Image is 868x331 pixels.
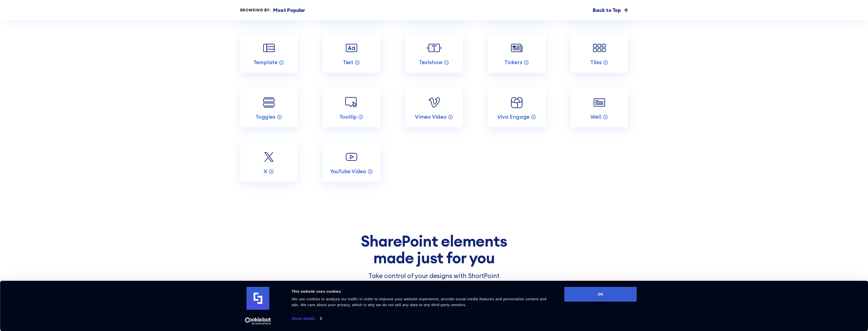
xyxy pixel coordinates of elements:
a: Template [240,33,298,73]
img: logo [247,287,269,310]
a: YouTube Video [323,143,380,182]
p: Tickers [504,59,522,66]
a: Toggles [240,88,298,127]
p: Textshow [419,59,442,66]
a: Tiles [571,33,628,73]
p: Template [253,59,278,66]
img: Textshow [427,40,442,56]
p: Most Popular [273,6,305,14]
a: Tickers [488,33,545,73]
p: Viva Engage [497,113,530,120]
a: X [240,143,298,182]
div: Browsing by: [240,7,271,13]
img: Text [344,40,359,56]
img: Well [592,95,607,110]
a: Viva Engage [488,88,545,127]
img: X [261,149,276,165]
img: Vimeo Video [427,95,442,110]
p: Well [590,113,601,120]
a: Tooltip [323,88,380,127]
p: Text [343,59,353,66]
img: Toggles [261,95,276,110]
p: Tiles [590,59,602,66]
img: Tiles [592,40,607,56]
img: Tooltip [344,95,359,110]
p: Tooltip [339,113,357,120]
a: Back to Top [593,6,628,14]
img: Viva Engage [509,95,524,110]
a: Well [571,88,628,127]
a: Textshow [405,33,463,73]
button: OK [564,287,637,302]
img: Template [261,40,276,56]
p: Toggles [255,113,275,120]
h3: Take control of your designs with ShortPoint [263,271,605,281]
p: YouTube Video [330,168,366,175]
img: Tickers [509,40,524,56]
div: This website uses cookies [292,288,553,294]
a: Show details [292,315,322,322]
p: Back to Top [593,6,621,14]
h2: SharePoint elements made just for you [263,233,605,266]
p: Vimeo Video [415,113,447,120]
a: Usercentrics Cookiebot - opens in a new window [236,317,280,325]
span: We use cookies to analyze our traffic in order to improve your website experience, provide social... [292,297,547,307]
a: Vimeo Video [405,88,463,127]
p: X [264,168,267,175]
img: YouTube Video [344,149,359,165]
a: Text [323,33,380,73]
